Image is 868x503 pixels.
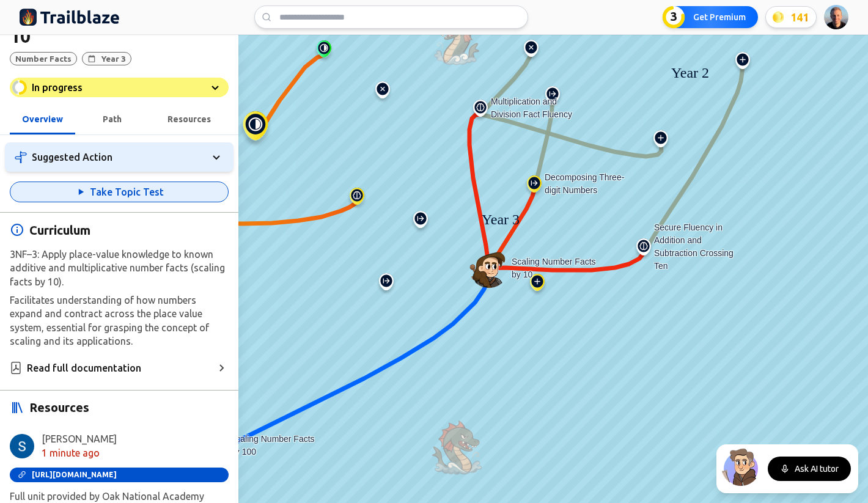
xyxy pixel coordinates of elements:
button: Year 3 [82,52,131,65]
span: Number Facts [15,54,72,64]
img: ACg8ocLVxQ1Wu2T8akHoeqeZjBgdDgA07w1zwGNtHwoELAzSpgfDD1gg=s96-c [824,5,848,29]
img: Fraction Placement on a Number Line [236,111,275,149]
img: ACg8ocIjTQsrPCk1BYR15KH9_Ry1yPp0Z5Xv91DRL86k8IPLpWv0sg=s96-c [10,434,34,458]
span: Resources [29,400,89,415]
span: 1 minute ago [42,446,117,460]
img: Trailblaze Education Logo [20,7,120,27]
img: Decomposing Three-digit Numbers [524,175,544,197]
span: Curriculum [29,222,90,238]
span: Year 3 [101,54,126,64]
img: Understanding Thousands and Hundreds [377,273,396,295]
div: 3NF–3: Apply place-value knowledge to known additive and multiplicative number facts (scaling fac... [10,248,229,348]
img: In Progress Icon [12,80,27,95]
span: [URL][DOMAIN_NAME] [32,471,117,479]
img: Multiplication and Division Fact Fluency [471,100,490,122]
span: In progress [32,82,83,93]
img: Multiplication and Division Fact Mastery [347,188,367,210]
img: North [721,447,760,486]
img: Multiplication and Division Problem Structures [521,40,541,62]
span: Read full documentation [27,361,141,375]
img: Addition and Subtraction Crossing Ten [733,52,752,74]
img: Finding Unit Fractions of Quantities [314,40,334,62]
img: Columnar Addition and Subtraction [528,274,547,296]
span: Suggested Action [32,152,112,163]
img: Scaling Number Facts by 10 [469,249,509,288]
img: Adjusting Two-digit Numbers by Ones or Tens [651,130,671,152]
span: 141 [790,9,809,26]
img: Secure Fluency in Addition and Subtraction Crossing Ten [634,238,653,260]
button: 3Get Premium [663,6,758,28]
a: [URL][DOMAIN_NAME] [10,468,229,482]
span: Overview [22,114,63,124]
span: Path [103,114,122,124]
button: Ask AI tutor [768,457,851,481]
span: Resources [167,114,211,124]
span: [PERSON_NAME] [42,432,117,446]
img: Understanding Base Ten Relationships [543,86,562,108]
img: Solving Contextual Math Problems [373,81,392,103]
img: Number Line Reasoning with Three-digit Numbers [411,211,430,233]
button: Suggested Action [5,142,234,172]
button: Take Topic Test [10,182,229,202]
div: Year 3 [470,208,531,227]
button: Number Facts [10,52,77,65]
div: Year 3 [470,208,531,230]
div: Year 2 [660,62,721,84]
div: Year 2 [660,62,721,80]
